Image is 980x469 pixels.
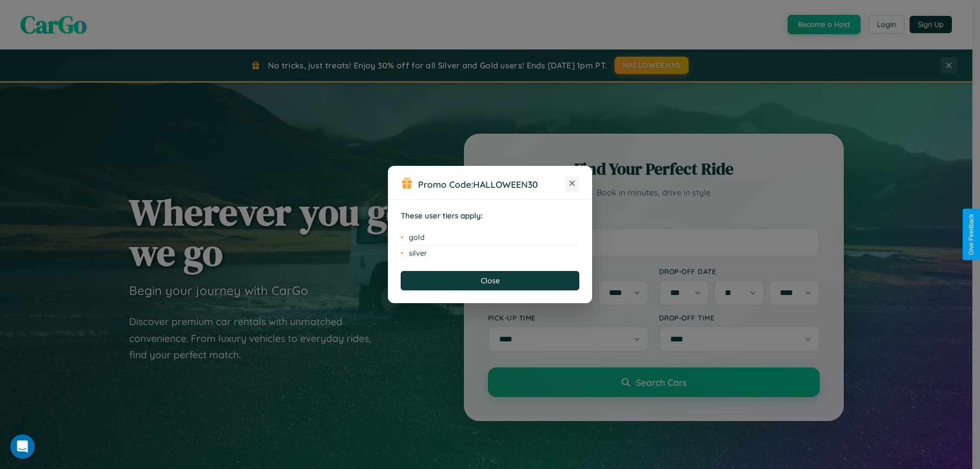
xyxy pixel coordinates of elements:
[10,434,35,459] iframe: Intercom live chat
[401,230,579,245] li: gold
[401,245,579,261] li: silver
[401,211,483,220] strong: These user tiers apply:
[968,214,975,255] div: Give Feedback
[418,179,565,190] h3: Promo Code:
[401,271,579,290] button: Close
[473,179,538,190] b: HALLOWEEN30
